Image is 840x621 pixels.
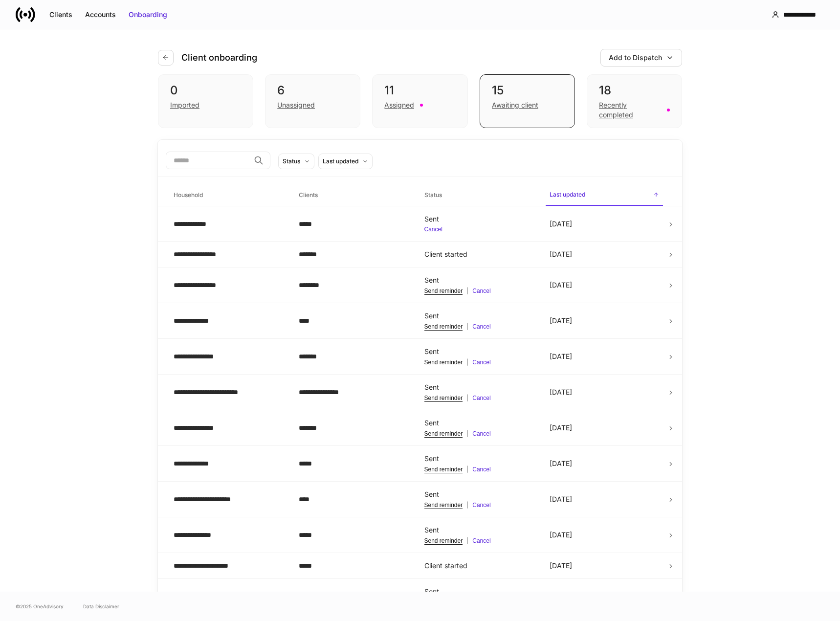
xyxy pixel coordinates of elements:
button: Cancel [472,323,490,331]
div: Sent [424,525,534,535]
h6: Status [424,190,442,200]
button: Cancel [472,287,490,295]
div: | [424,287,534,295]
button: Status [278,154,314,169]
button: Clients [43,7,79,22]
div: 11 [384,83,455,98]
div: 15Awaiting client [480,74,575,128]
button: Cancel [472,466,490,473]
h6: Household [174,190,203,200]
div: 11Assigned [372,74,467,128]
button: Cancel [472,501,490,509]
div: 6 [277,83,348,98]
td: [DATE] [542,303,667,339]
span: © 2025 OneAdvisory [16,602,64,610]
span: Household [170,185,287,205]
div: Sent [424,454,534,464]
span: Clients [295,185,412,205]
div: Sent [424,214,534,224]
div: Sent [424,275,534,285]
div: Onboarding [129,10,167,20]
td: [DATE] [542,482,667,517]
h6: Last updated [550,190,585,199]
button: Cancel [424,226,442,233]
td: [DATE] [542,375,667,410]
td: Client started [417,242,542,267]
div: 18Recently completed [587,74,682,128]
button: Cancel [472,537,490,545]
div: 0 [170,83,241,98]
div: Clients [49,10,72,20]
button: Send reminder [424,430,463,438]
div: Recently completed [599,100,661,120]
div: | [424,430,534,438]
button: Cancel [472,394,490,402]
div: 15 [492,83,563,98]
td: Client started [417,553,542,579]
div: Last updated [323,156,358,166]
td: [DATE] [542,339,667,375]
td: [DATE] [542,517,667,553]
div: 0Imported [158,74,253,128]
div: 18 [599,83,670,98]
button: Onboarding [122,7,174,22]
button: Last updated [318,154,373,169]
button: Send reminder [424,394,463,402]
td: [DATE] [542,267,667,303]
button: Cancel [472,358,490,366]
div: Unassigned [277,100,315,110]
td: [DATE] [542,206,667,242]
td: [DATE] [542,579,667,615]
div: Imported [170,100,199,110]
div: 6Unassigned [265,74,360,128]
div: Add to Dispatch [609,53,662,63]
button: Send reminder [424,501,463,509]
div: Sent [424,418,534,428]
div: Sent [424,587,534,597]
button: Send reminder [424,287,463,295]
a: Data Disclaimer [83,602,119,610]
button: Add to Dispatch [600,49,682,67]
span: Last updated [546,185,663,206]
span: Status [420,185,538,205]
button: Send reminder [424,537,463,545]
div: Awaiting client [492,100,538,110]
div: | [424,501,534,509]
h6: Clients [299,190,318,200]
button: Send reminder [424,358,463,366]
td: [DATE] [542,446,667,482]
button: Send reminder [424,323,463,331]
button: Send reminder [424,466,463,473]
div: Sent [424,382,534,392]
div: | [424,394,534,402]
div: Sent [424,489,534,499]
div: Sent [424,347,534,356]
h4: Client onboarding [181,52,257,64]
button: Accounts [79,7,122,22]
div: | [424,466,534,473]
td: [DATE] [542,242,667,267]
div: | [424,358,534,366]
div: Status [283,156,300,166]
div: | [424,537,534,545]
div: | [424,323,534,331]
td: [DATE] [542,553,667,579]
button: Cancel [472,430,490,438]
div: Accounts [85,10,116,20]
